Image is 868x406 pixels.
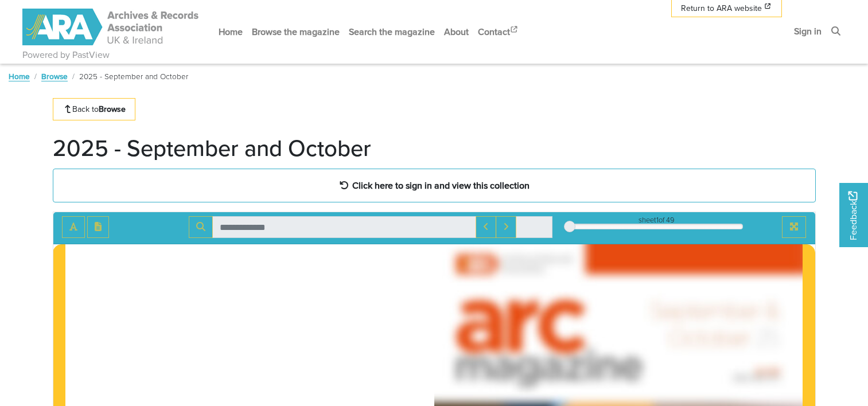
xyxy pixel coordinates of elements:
a: Click here to sign in and view this collection [53,169,816,202]
a: Home [9,71,30,82]
a: Browse the magazine [247,17,344,47]
span: 2025 - September and October [79,71,188,82]
strong: Browse [99,103,126,115]
a: Would you like to provide feedback? [839,183,868,247]
a: About [439,17,473,47]
a: Contact [473,17,524,47]
a: ARA - ARC Magazine | Powered by PastView logo [22,2,200,52]
button: Full screen mode [782,216,806,238]
strong: Click here to sign in and view this collection [352,179,530,192]
span: 1 [656,214,659,225]
a: Home [214,17,247,47]
a: Search the magazine [344,17,439,47]
a: Back toBrowse [53,98,136,120]
a: Powered by PastView [22,48,110,62]
button: Next Match [496,216,516,238]
span: Return to ARA website [681,2,762,14]
button: Open transcription window [87,216,109,238]
button: Previous Match [476,216,496,238]
span: Feedback [846,191,860,240]
input: Search for [212,216,476,238]
div: sheet of 49 [570,214,743,225]
h1: 2025 - September and October [53,134,371,162]
button: Toggle text selection (Alt+T) [62,216,85,238]
a: Sign in [789,16,826,46]
button: Search [189,216,213,238]
img: ARA - ARC Magazine | Powered by PastView [22,9,200,45]
a: Browse [41,71,68,82]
